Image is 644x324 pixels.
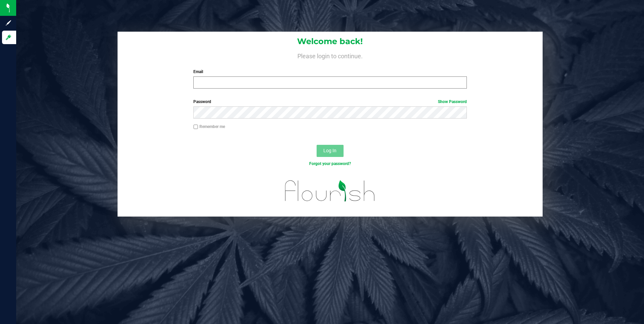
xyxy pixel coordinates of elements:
a: Show Password [438,99,467,104]
inline-svg: Sign up [5,20,12,26]
img: flourish_logo.svg [277,174,383,208]
button: Log In [317,145,344,157]
span: Log In [323,148,336,153]
input: Remember me [193,125,198,129]
label: Email [193,69,467,75]
h4: Please login to continue. [118,51,543,59]
label: Remember me [193,124,225,130]
inline-svg: Log in [5,34,12,41]
h1: Welcome back! [118,37,543,46]
a: Forgot your password? [309,161,351,166]
span: Password [193,99,211,104]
